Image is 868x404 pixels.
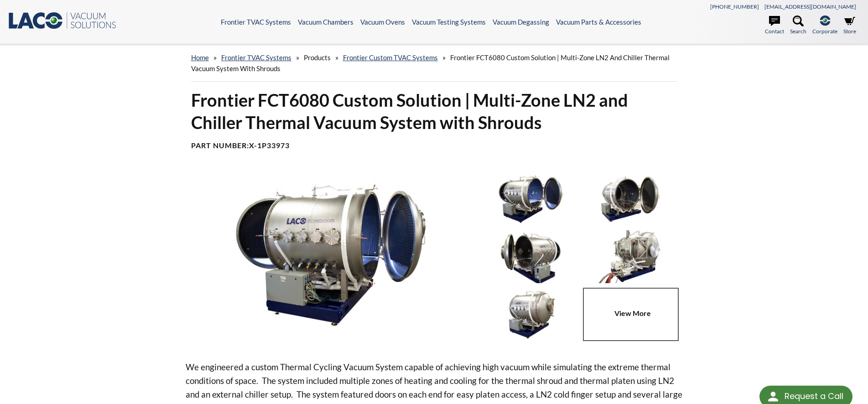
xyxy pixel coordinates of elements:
[790,16,806,36] a: Search
[412,18,486,26] a: Vacuum Testing Systems
[483,288,578,341] img: Custom Solution | Horizontal Cylindrical Thermal Vacuum (TVAC) Test System, side view, chamber do...
[191,45,677,82] div: » » » »
[343,53,438,62] a: Frontier Custom TVAC Systems
[191,53,209,62] a: home
[191,89,677,134] h1: Frontier FCT6080 Custom Solution | Multi-Zone LN2 and Chiller Thermal Vacuum System with Shrouds
[298,18,353,26] a: Vacuum Chambers
[360,18,405,26] a: Vacuum Ovens
[191,53,670,73] span: Frontier FCT6080 Custom Solution | Multi-Zone LN2 and Chiller Thermal Vacuum System with Shrouds
[843,16,856,36] a: Store
[186,172,477,336] img: Custom Solution | Horizontal Cylindrical Thermal Vacuum (TVAC) Test System, side view, chamber do...
[583,230,678,283] img: Custom Solution | Horizontal Cylindrical Thermal Vacuum (TVAC) Test System, chamber close-up
[812,27,837,36] span: Corporate
[583,172,678,225] img: Custom Solution | Horizontal Cylindrical Thermal Vacuum (TVAC) Test System, internal chamber view
[764,3,856,10] a: [EMAIL_ADDRESS][DOMAIN_NAME]
[556,18,641,26] a: Vacuum Parts & Accessories
[304,53,331,62] span: Products
[765,16,784,36] a: Contact
[249,141,290,150] b: X-1P33973
[766,389,780,404] img: round button
[483,230,578,283] img: Custom Solution | Horizontal Cylindrical Thermal Vacuum (TVAC) Test System, angled view, open cha...
[221,53,291,62] a: Frontier TVAC Systems
[221,18,291,26] a: Frontier TVAC Systems
[710,3,759,10] a: [PHONE_NUMBER]
[493,18,549,26] a: Vacuum Degassing
[483,172,578,225] img: Custom Solution | Horizontal Cylindrical Thermal Vacuum (TVAC) Test System, angled view, chamber ...
[191,141,677,150] h4: Part Number:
